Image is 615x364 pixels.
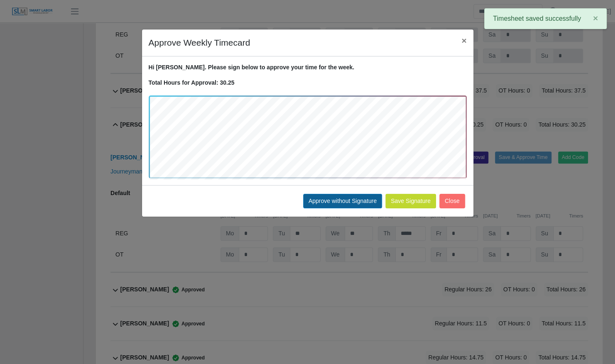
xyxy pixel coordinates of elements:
[439,194,465,208] button: Close
[149,79,235,86] strong: Total Hours for Approval: 30.25
[593,13,598,23] span: ×
[303,194,382,208] button: Approve without Signature
[149,36,250,49] h4: Approve Weekly Timecard
[461,36,466,45] span: ×
[149,64,355,71] strong: Hi [PERSON_NAME]. Please sign below to approve your time for the week.
[484,8,607,29] div: Timesheet saved successfully
[455,29,473,51] button: Close
[385,194,436,208] button: Save Signature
